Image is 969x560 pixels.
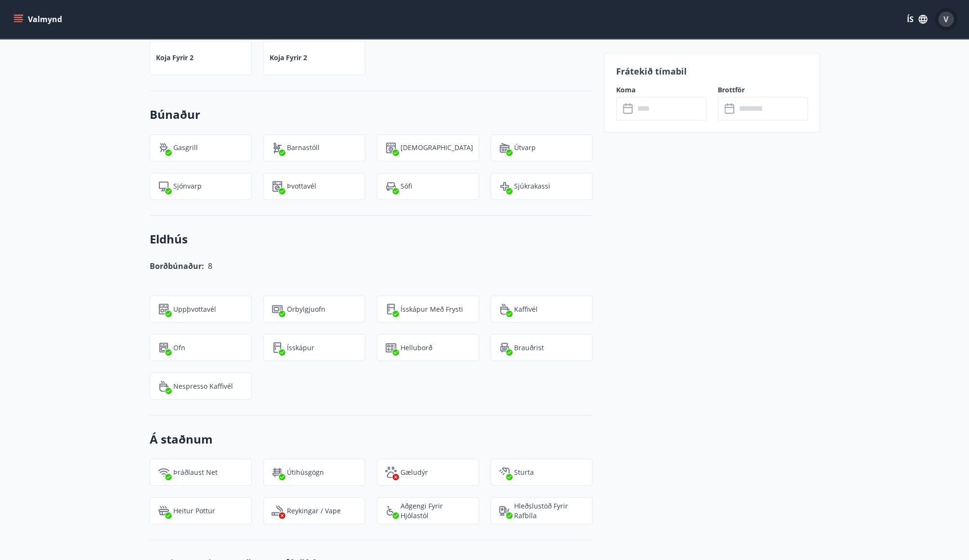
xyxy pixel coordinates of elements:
p: Ísskápur [287,343,314,352]
img: Dl16BY4EX9PAW649lg1C3oBuIaAsR6QVDQBO2cTm.svg [271,180,283,192]
img: fkJ5xMEnKf9CQ0V6c12WfzkDEsV4wRmoMqv4DnVF.svg [499,466,510,478]
p: Gæludýr [401,467,428,477]
img: WhzojLTXTmGNzu0iQ37bh4OB8HAJRP8FBs0dzKJK.svg [271,303,283,315]
p: Helluborð [401,343,432,352]
label: Koma [616,85,706,95]
p: Örbylgjuofn [287,304,325,314]
p: Brauðrist [514,343,544,352]
img: nH7E6Gw2rvWFb8XaSdRp44dhkQaj4PJkOoRYItBQ.svg [499,505,510,516]
p: Koja fyrir 2 [270,53,307,63]
img: NBJ2XHQorT73l9qKF8jKUL2yrxBdPsbwCKRxvuNn.svg [499,180,510,192]
img: YAuCf2RVBoxcWDOxEIXE9JF7kzGP1ekdDd7KNrAY.svg [499,303,510,315]
h3: Eldhús [150,231,593,247]
p: Sturta [514,467,534,477]
button: ÍS [902,11,932,28]
p: Útvarp [514,143,536,153]
p: Sjónvarp [173,181,202,191]
p: Aðgengi fyrir hjólastól [401,501,471,520]
img: zPVQBp9blEdIFer1EsEXGkdLSf6HnpjwYpytJsbc.svg [158,342,169,353]
img: QNIUl6Cv9L9rHgMXwuzGLuiJOj7RKqxk9mBFPqjq.svg [271,505,283,516]
p: Heitur pottur [173,506,215,515]
h3: Búnaður [150,106,593,123]
p: Frátekið tímabil [616,65,808,77]
p: Koja fyrir 2 [156,53,194,63]
p: Reykingar / Vape [287,506,341,515]
p: Sófi [401,181,412,191]
p: Útihúsgögn [287,467,324,477]
img: eXskhI6PfzAYYayp6aE5zL2Gyf34kDYkAHzo7Blm.svg [499,342,510,353]
h6: 8 [208,259,212,272]
span: Borðbúnaður: [150,260,204,271]
p: Nespresso kaffivél [173,381,233,391]
p: Ofn [173,343,185,352]
button: V [934,8,957,31]
p: Sjúkrakassi [514,181,550,191]
img: hddCLTAnxqFUMr1fxmbGG8zWilo2syolR0f9UjPn.svg [385,142,397,153]
img: HJRyFFsYp6qjeUYhR4dAD8CaCEsnIFYZ05miwXoh.svg [158,466,169,478]
img: zl1QXYWpuXQflmynrNOhYvHk3MCGPnvF2zCJrr1J.svg [271,466,283,478]
img: 8IYIKVZQyRlUC6HQIIUSdjpPGRncJsz2RzLgWvp4.svg [385,505,397,516]
img: 7hj2GulIrg6h11dFIpsIzg8Ak2vZaScVwTihwv8g.svg [158,303,169,315]
label: Brottför [718,85,808,95]
button: menu [12,11,66,28]
img: pxcaIm5dSOV3FS4whs1soiYWTwFQvksT25a9J10C.svg [385,466,397,478]
img: Pv2qXYL3wvHGg3gZemBduTsv42as6S3qbJXnUfw9.svg [271,342,283,353]
h3: Á staðnum [150,431,593,447]
p: [DEMOGRAPHIC_DATA] [401,143,473,153]
img: h89QDIuHlAdpqTriuIvuEWkTH976fOgBEOOeu1mi.svg [158,505,169,516]
p: Þvottavél [287,181,316,191]
img: CeBo16TNt2DMwKWDoQVkwc0rPfUARCXLnVWH1QgS.svg [385,303,397,315]
span: V [943,14,948,25]
p: Ísskápur með frysti [401,304,463,314]
p: Barnastóll [287,143,320,153]
img: pUbwa0Tr9PZZ78BdsD4inrLmwWm7eGTtsX9mJKRZ.svg [385,180,397,192]
img: 6h163WYZE4rom4WMceCGonWsXLVS3IYQqOKmW8AJ.svg [158,380,169,392]
p: Gasgrill [173,143,198,153]
img: 9R1hYb2mT2cBJz2TGv4EKaumi4SmHMVDNXcQ7C8P.svg [385,342,397,353]
p: Þráðlaust net [173,467,218,477]
p: Uppþvottavél [173,304,216,314]
img: HjsXMP79zaSHlY54vW4Et0sdqheuFiP1RYfGwuXf.svg [499,142,510,153]
p: Hleðslustöð fyrir rafbíla [514,501,584,520]
p: Kaffivél [514,304,538,314]
img: mAminyBEY3mRTAfayxHTq5gfGd6GwGu9CEpuJRvg.svg [158,180,169,192]
img: ZXjrS3QKesehq6nQAPjaRuRTI364z8ohTALB4wBr.svg [158,142,169,153]
img: ro1VYixuww4Qdd7lsw8J65QhOwJZ1j2DOUyXo3Mt.svg [271,142,283,153]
